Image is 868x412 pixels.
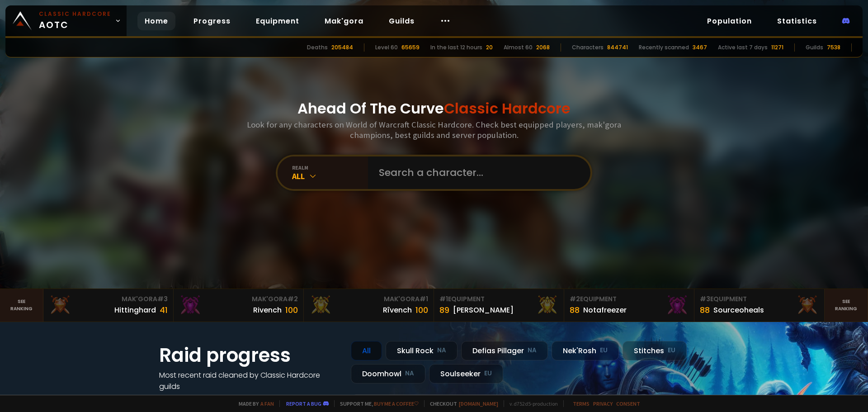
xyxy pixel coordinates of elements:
[334,400,419,407] span: Support me,
[437,346,446,355] small: NA
[668,346,675,355] small: EU
[186,12,238,30] a: Progress
[564,289,694,322] a: #2Equipment88Notafreezer
[572,43,604,52] div: Characters
[386,341,458,360] div: Skull Rock
[174,289,304,322] a: Mak'Gora#2Rivench100
[536,43,550,52] div: 2068
[383,304,412,316] div: Rîvench
[309,294,428,304] div: Mak'Gora
[573,400,590,407] a: Terms
[375,43,398,52] div: Level 60
[700,304,710,316] div: 88
[700,12,759,30] a: Population
[331,43,353,52] div: 205484
[260,400,274,407] a: a fan
[233,400,274,407] span: Made by
[825,289,868,322] a: Seeranking
[39,10,111,18] small: Classic Hardcore
[439,294,558,304] div: Equipment
[292,164,368,171] div: realm
[49,294,168,304] div: Mak'Gora
[43,289,174,322] a: Mak'Gora#3Hittinghard41
[459,400,498,407] a: [DOMAIN_NAME]
[570,294,580,303] span: # 2
[593,400,613,407] a: Privacy
[5,5,127,36] a: Classic HardcoreAOTC
[434,289,564,322] a: #1Equipment89[PERSON_NAME]
[307,43,328,52] div: Deaths
[639,43,689,52] div: Recently scanned
[694,289,825,322] a: #3Equipment88Sourceoheals
[570,294,689,304] div: Equipment
[159,369,340,392] h4: Most recent raid cleaned by Classic Hardcore guilds
[285,304,298,316] div: 100
[405,369,414,378] small: NA
[415,304,428,316] div: 100
[373,156,580,189] input: Search a character...
[243,119,625,140] h3: Look for any characters on World of Warcraft Classic Hardcore. Check best equipped players, mak'g...
[159,393,218,403] a: See all progress
[160,304,168,316] div: 41
[137,12,175,30] a: Home
[429,364,503,384] div: Soulseeker
[157,294,168,303] span: # 3
[461,341,548,360] div: Defias Pillager
[374,400,419,407] a: Buy me a coffee
[528,346,537,355] small: NA
[806,43,823,52] div: Guilds
[700,294,710,303] span: # 3
[253,304,282,316] div: Rivench
[693,43,707,52] div: 3467
[504,400,558,407] span: v. d752d5 - production
[771,43,783,52] div: 11271
[486,43,493,52] div: 20
[159,341,340,369] h1: Raid progress
[351,341,382,360] div: All
[292,171,368,181] div: All
[39,10,111,32] span: AOTC
[444,98,571,118] span: Classic Hardcore
[249,12,307,30] a: Equipment
[382,12,422,30] a: Guilds
[439,294,448,303] span: # 1
[623,341,687,360] div: Stitches
[552,341,619,360] div: Nek'Rosh
[439,304,449,316] div: 89
[484,369,492,378] small: EU
[616,400,640,407] a: Consent
[718,43,768,52] div: Active last 7 days
[304,289,434,322] a: Mak'Gora#1Rîvench100
[420,294,428,303] span: # 1
[607,43,628,52] div: 844741
[297,98,571,119] h1: Ahead Of The Curve
[351,364,425,384] div: Doomhowl
[286,400,321,407] a: Report a bug
[424,400,498,407] span: Checkout
[583,304,627,316] div: Notafreezer
[453,304,514,316] div: [PERSON_NAME]
[700,294,819,304] div: Equipment
[570,304,580,316] div: 88
[430,43,482,52] div: In the last 12 hours
[600,346,608,355] small: EU
[770,12,824,30] a: Statistics
[288,294,298,303] span: # 2
[713,304,764,316] div: Sourceoheals
[401,43,420,52] div: 65659
[179,294,298,304] div: Mak'Gora
[317,12,371,30] a: Mak'gora
[504,43,533,52] div: Almost 60
[114,304,156,316] div: Hittinghard
[827,43,840,52] div: 7538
